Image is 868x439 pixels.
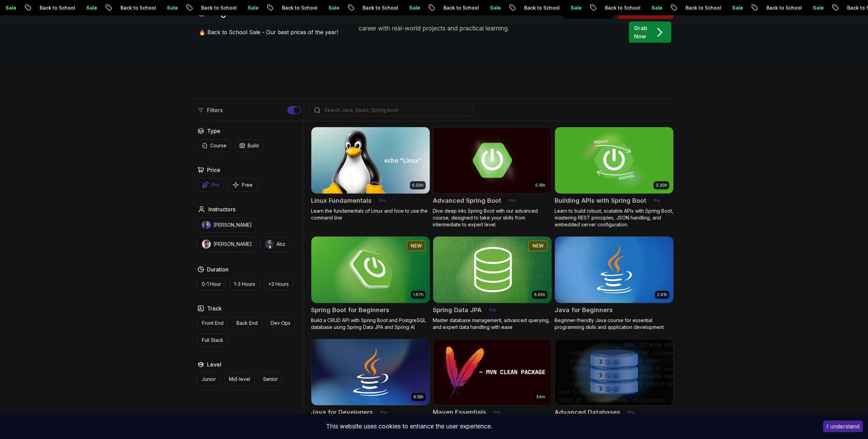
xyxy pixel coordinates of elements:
p: Back to School [270,4,316,11]
img: instructor img [202,240,211,249]
button: 1-3 Hours [230,278,260,291]
p: Back to School [189,4,236,11]
p: Back to School [674,4,720,11]
p: Back to School [108,4,155,11]
p: Full Stack [202,337,223,344]
p: 🔥 Back to School Sale - Our best prices of the year! [199,28,338,36]
p: Back to School [28,4,74,11]
button: instructor img[PERSON_NAME] [197,237,256,252]
button: Pro [197,178,224,191]
h2: Track [207,304,222,312]
a: Spring Data JPA card6.65hNEWSpring Data JPAProMaster database management, advanced querying, and ... [433,236,552,331]
p: 5.18h [535,183,545,188]
p: Build a CRUD API with Spring Boot and PostgreSQL database using Spring Data JPA and Spring AI [311,317,430,331]
p: Back to School [593,4,639,11]
a: Building APIs with Spring Boot card3.30hBuilding APIs with Spring BootProLearn to build robust, s... [555,127,674,228]
p: Abz [276,241,285,248]
button: Full Stack [197,334,228,347]
a: Advanced Databases cardAdvanced DatabasesProAdvanced database management with SQL, integrity, and... [555,339,674,433]
p: Junior [202,376,216,383]
p: 9.18h [413,394,424,400]
h2: Type [207,127,220,135]
button: Senior [259,373,282,386]
a: Spring Boot for Beginners card1.67hNEWSpring Boot for BeginnersBuild a CRUD API with Spring Boot ... [311,236,430,331]
img: Building APIs with Spring Boot card [555,127,673,194]
button: 0-1 Hour [197,278,225,291]
p: Back to School [351,4,397,11]
p: 6.00h [412,183,424,188]
p: [PERSON_NAME] [213,222,252,228]
button: Course [197,139,231,152]
p: Pro [376,409,391,416]
p: Sale [74,4,96,11]
img: instructor img [265,240,274,249]
p: Pro [505,197,520,204]
p: Back to School [512,4,559,11]
button: Accept cookies [823,421,863,432]
button: Mid-level [224,373,255,386]
p: Sale [397,4,419,11]
img: Advanced Databases card [555,339,673,405]
p: Front End [202,320,223,327]
p: Pro [624,409,639,416]
p: Mid-level [229,376,250,383]
p: 6.65h [534,292,545,297]
a: Java for Beginners card2.41hJava for BeginnersBeginner-friendly Java course for essential program... [555,236,674,331]
p: Dev Ops [271,320,290,327]
p: Sale [801,4,823,11]
a: Advanced Spring Boot card5.18hAdvanced Spring BootProDive deep into Spring Boot with our advanced... [433,127,552,228]
p: [PERSON_NAME] [213,241,252,248]
p: Grab Now [634,24,647,40]
p: Pro [211,182,219,188]
p: Senior [263,376,278,383]
a: Maven Essentials card54mMaven EssentialsProLearn how to use Maven to build and manage your Java p... [433,339,552,433]
button: Front End [197,317,228,330]
button: instructor imgAbz [260,237,290,252]
p: Pro [650,197,665,204]
h2: Duration [207,265,229,274]
h2: Linux Fundamentals [311,196,372,205]
h2: Price [207,166,220,174]
p: Sale [316,4,338,11]
img: Spring Data JPA card [433,237,552,303]
p: 54m [536,394,545,400]
p: Free [242,182,252,188]
p: NEW [532,242,544,249]
img: instructor img [202,221,211,229]
p: Learn the fundamentals of Linux and how to use the command line [311,208,430,221]
p: 3.30h [656,183,667,188]
img: Linux Fundamentals card [311,127,430,194]
p: Build [248,142,259,149]
img: Java for Beginners card [555,237,673,303]
h2: Java for Beginners [555,305,613,315]
p: Sale [559,4,581,11]
h2: Java for Developers [311,408,373,417]
p: Pro [485,307,500,314]
p: NEW [411,242,422,249]
p: Sale [155,4,177,11]
button: Back End [232,317,262,330]
p: Course [210,142,226,149]
h2: Building APIs with Spring Boot [555,196,646,205]
p: Sale [236,4,258,11]
p: Sale [478,4,500,11]
button: Build [235,139,263,152]
p: 0-1 Hour [202,281,221,288]
p: Pro [375,197,390,204]
h2: Maven Essentials [433,408,486,417]
p: Learn to build robust, scalable APIs with Spring Boot, mastering REST principles, JSON handling, ... [555,208,674,228]
input: Search Java, React, Spring boot ... [323,107,469,114]
button: Free [228,178,257,191]
p: 1-3 Hours [234,281,255,288]
button: Dev Ops [266,317,295,330]
img: Advanced Spring Boot card [433,127,552,194]
p: Filters [207,106,223,114]
img: Maven Essentials card [433,339,552,405]
button: +3 Hours [264,278,293,291]
p: Back to School [431,4,478,11]
button: Junior [197,373,220,386]
button: instructor img[PERSON_NAME] [197,217,256,232]
h2: Spring Boot for Beginners [311,305,389,315]
img: Spring Boot for Beginners card [311,237,430,303]
h2: Spring Data JPA [433,305,482,315]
